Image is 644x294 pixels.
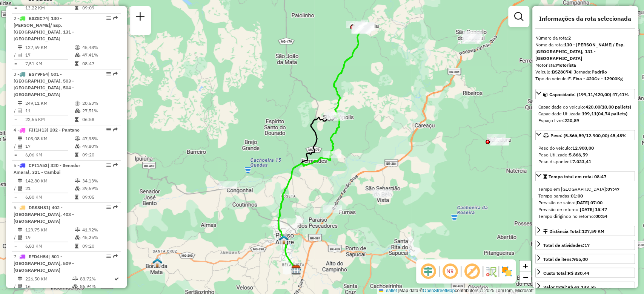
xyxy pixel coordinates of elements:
img: Exibir/Ocultar setores [501,265,513,277]
strong: R$ 330,44 [568,270,589,276]
i: % de utilização da cubagem [75,186,80,191]
a: Total de itens:955,00 [535,254,635,264]
div: Motorista: [535,62,635,69]
i: Total de Atividades [18,144,22,149]
td: 22,65 KM [25,116,74,123]
td: 83,72% [80,275,114,283]
div: Tempo paradas: [538,193,632,199]
strong: 00:54 [595,213,607,219]
td: / [14,142,17,150]
i: Total de Atividades [18,109,22,113]
div: Tempo total em rota: 08:47 [535,183,635,223]
span: Ocultar NR [441,262,459,280]
div: Veículo: [535,69,635,75]
div: Peso: (5.866,59/12.900,00) 45,48% [535,142,635,168]
td: 142,80 KM [25,177,74,185]
img: Borda da Mata [152,258,162,268]
span: − [523,273,528,282]
td: 39,69% [82,185,118,192]
i: % de utilização do peso [72,277,78,281]
td: 45,48% [82,44,118,51]
i: Total de Atividades [18,186,22,191]
strong: 130 - [PERSON_NAME]/ Esp. [GEOGRAPHIC_DATA], 131 - [GEOGRAPHIC_DATA] [535,42,625,61]
a: Exibir filtros [511,9,526,24]
div: Peso Utilizado: [538,152,632,158]
span: | 402 - [GEOGRAPHIC_DATA], 403 - [GEOGRAPHIC_DATA] [14,205,74,224]
i: % de utilização do peso [75,45,80,50]
i: % de utilização da cubagem [75,235,80,240]
div: Tipo do veículo: [535,75,635,82]
td: = [14,151,17,159]
strong: (04,74 pallets) [596,111,627,116]
div: Atividade não roteirizada - GABRIEL VILELA [487,134,506,141]
i: Distância Total [18,101,22,106]
i: Tempo total em rota [75,117,78,122]
td: / [14,234,17,241]
i: Tempo total em rota [75,195,78,199]
td: 49,80% [82,142,118,150]
i: % de utilização do peso [75,136,80,141]
strong: 955,00 [573,256,588,262]
i: % de utilização da cubagem [75,109,80,113]
td: 11 [25,107,74,115]
div: Tempo dirigindo no retorno: [538,213,632,220]
strong: BSZ8C74 [552,69,571,75]
div: Atividade não roteirizada - JOSE WELLINGTON [372,189,391,196]
i: Rota otimizada [114,277,119,281]
i: % de utilização da cubagem [75,144,80,149]
em: Opções [106,205,111,210]
td: 09:20 [82,151,118,159]
div: Previsão de saída: [538,199,632,206]
span: | Jornada: [571,69,607,75]
a: Zoom in [520,260,531,272]
i: Total de Atividades [18,53,22,57]
div: Atividade não roteirizada - FERNANDO APARECIDO [490,138,509,145]
strong: 7.033,41 [572,159,591,164]
div: Atividade não roteirizada - ANDRE DE MOURA CARNE [463,31,482,38]
td: = [14,60,17,67]
td: 6,83 KM [25,242,74,250]
a: Total de atividades:17 [535,240,635,250]
em: Opções [106,127,111,132]
td: 21 [25,185,74,192]
i: % de utilização da cubagem [75,53,80,57]
a: Nova sessão e pesquisa [133,9,148,26]
td: 19 [25,234,74,241]
td: = [14,4,17,12]
span: Ocultar deslocamento [419,262,437,280]
span: EFD4H54 [29,254,48,259]
em: Rota exportada [113,163,118,167]
div: Espaço livre: [538,117,632,124]
strong: 5.866,59 [569,152,588,158]
span: + [523,261,528,271]
em: Opções [106,16,111,20]
i: Distância Total [18,45,22,50]
strong: 07:47 [607,186,619,192]
div: Valor total: [543,284,596,291]
td: 103,08 KM [25,135,74,142]
i: Total de Atividades [18,235,22,240]
td: 09:20 [82,242,118,250]
td: 249,11 KM [25,100,74,107]
a: Tempo total em rota: 08:47 [535,171,635,181]
td: 127,59 KM [25,44,74,51]
div: Nome da rota: [535,41,635,62]
td: 226,50 KM [25,275,72,283]
i: % de utilização do peso [75,101,80,106]
td: / [14,283,17,290]
em: Rota exportada [113,254,118,259]
img: Fluxo de ruas [485,265,497,277]
a: Valor total:R$ 43.133,55 [535,282,635,292]
td: 7,51 KM [25,60,74,67]
a: Custo total:R$ 330,44 [535,268,635,278]
div: Capacidade Utilizada: [538,110,632,117]
strong: [DATE] 07:00 [575,200,603,205]
td: 13,22 KM [25,4,74,12]
strong: 420,00 [586,104,600,110]
span: 6 - [14,205,74,224]
span: Total de atividades: [543,242,590,248]
div: Peso disponível: [538,158,632,165]
div: Capacidade do veículo: [538,104,632,110]
td: 20,53% [82,100,118,107]
em: Opções [106,72,111,76]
